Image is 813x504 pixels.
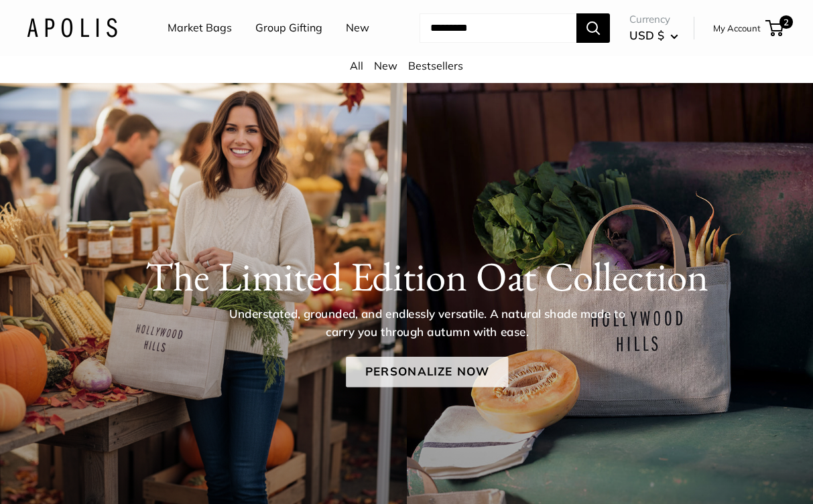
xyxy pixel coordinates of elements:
a: New [374,59,397,72]
span: 2 [779,15,793,29]
button: Search [576,13,610,43]
p: Understated, grounded, and endlessly versatile. A natural shade made to carry you through autumn ... [220,305,634,341]
img: Apolis [27,18,117,37]
a: Bestsellers [408,59,463,72]
a: All [350,59,363,72]
a: Personalize Now [346,357,508,388]
input: Search... [420,13,576,43]
a: Group Gifting [255,18,322,38]
a: New [346,18,369,38]
span: Currency [629,10,678,29]
h1: The Limited Edition Oat Collection [66,252,788,301]
a: 2 [767,20,784,36]
a: My Account [713,20,761,36]
span: USD $ [629,28,664,42]
a: Market Bags [168,18,232,38]
button: USD $ [629,25,678,46]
